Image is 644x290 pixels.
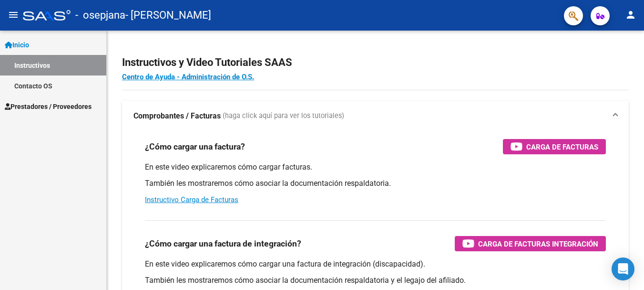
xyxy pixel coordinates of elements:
span: Inicio [5,40,29,50]
p: En este video explicaremos cómo cargar facturas. [145,162,606,172]
div: Open Intercom Messenger [612,258,634,280]
button: Carga de Facturas Integración [455,236,606,251]
h3: ¿Cómo cargar una factura? [145,140,245,153]
mat-icon: person [625,9,636,21]
mat-icon: menu [8,9,19,21]
span: Prestadores / Proveedores [5,101,92,112]
mat-expansion-panel-header: Comprobantes / Facturas (haga click aquí para ver los tutoriales) [122,101,629,131]
p: En este video explicaremos cómo cargar una factura de integración (discapacidad). [145,259,606,269]
strong: Comprobantes / Facturas [133,111,221,121]
span: Carga de Facturas Integración [478,238,598,250]
span: Carga de Facturas [526,141,598,153]
p: También les mostraremos cómo asociar la documentación respaldatoria. [145,178,606,189]
p: También les mostraremos cómo asociar la documentación respaldatoria y el legajo del afiliado. [145,275,606,286]
h2: Instructivos y Video Tutoriales SAAS [122,54,629,72]
a: Instructivo Carga de Facturas [145,195,238,204]
h3: ¿Cómo cargar una factura de integración? [145,237,301,250]
a: Centro de Ayuda - Administración de O.S. [122,73,254,81]
span: - [PERSON_NAME] [125,5,211,26]
span: (haga click aquí para ver los tutoriales) [223,111,344,121]
span: - osepjana [75,5,125,26]
button: Carga de Facturas [503,139,606,154]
